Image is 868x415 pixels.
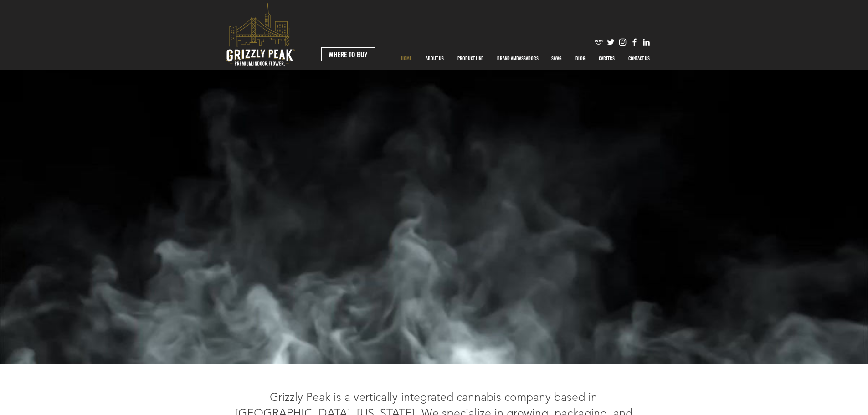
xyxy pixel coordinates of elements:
p: BRAND AMBASSADORS [493,47,543,70]
nav: Site [394,47,657,70]
img: Likedin [642,37,651,47]
img: weedmaps [594,37,604,47]
img: Facebook [630,37,639,47]
p: PRODUCT LINE [453,47,488,70]
ul: Social Bar [594,37,651,47]
a: CONTACT US [621,47,657,70]
svg: premium-indoor-flower [226,3,295,66]
img: Twitter [606,37,616,47]
p: SWAG [547,47,566,70]
a: WHERE TO BUY [321,47,375,61]
p: HOME [396,47,416,70]
img: Instagram [618,37,627,47]
a: SWAG [544,47,569,70]
a: BLOG [569,47,592,70]
span: WHERE TO BUY [329,50,367,59]
div: BRAND AMBASSADORS [490,47,544,70]
p: BLOG [571,47,590,70]
a: ABOUT US [419,47,451,70]
p: CONTACT US [624,47,654,70]
p: ABOUT US [421,47,448,70]
a: CAREERS [592,47,621,70]
a: HOME [394,47,419,70]
p: CAREERS [594,47,619,70]
a: PRODUCT LINE [451,47,490,70]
